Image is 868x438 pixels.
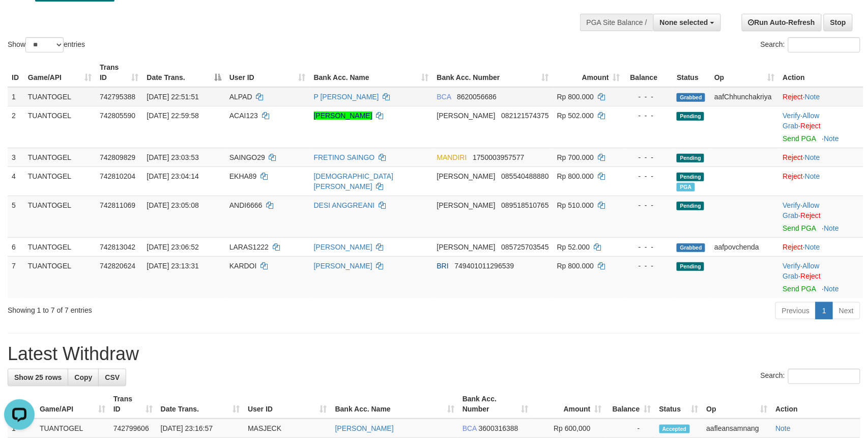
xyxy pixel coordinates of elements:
a: Run Auto-Refresh [742,14,822,31]
span: · [783,201,820,220]
td: TUANTOGEL [24,106,96,148]
td: TUANTOGEL [24,256,96,298]
a: Stop [824,14,853,31]
div: - - - [628,152,669,162]
th: User ID: activate to sort column ascending [225,58,310,87]
a: Note [776,424,791,432]
span: Pending [677,173,704,181]
div: - - - [628,200,669,210]
label: Search: [761,369,860,384]
a: Note [824,285,840,293]
span: Copy [74,373,92,381]
th: Bank Acc. Name: activate to sort column ascending [331,390,458,419]
th: Bank Acc. Number: activate to sort column ascending [458,390,532,419]
th: Status [673,58,710,87]
span: Rp 510.000 [557,201,594,209]
a: DESI ANGGREANI [314,201,375,209]
td: · · [779,196,863,237]
span: Copy 082121574375 to clipboard [501,112,548,120]
span: [PERSON_NAME] [437,172,496,180]
th: Amount: activate to sort column ascending [553,58,624,87]
td: aafChhunchakriya [710,87,778,106]
td: TUANTOGEL [24,196,96,237]
span: Pending [677,154,704,162]
a: Copy [68,369,99,386]
th: Op: activate to sort column ascending [703,390,772,419]
a: [PERSON_NAME] [335,424,394,432]
td: 3 [8,148,24,167]
a: CSV [98,369,126,386]
span: Show 25 rows [14,373,62,381]
span: Pending [677,262,704,271]
span: CSV [105,373,120,381]
span: Rp 800.000 [557,93,594,101]
th: Game/API: activate to sort column ascending [24,58,96,87]
span: Marked by aafchonlypin [677,183,695,191]
a: Note [805,153,820,161]
a: [PERSON_NAME] [314,243,372,251]
a: Allow Grab [783,201,820,220]
a: Show 25 rows [8,369,68,386]
a: Verify [783,201,801,209]
a: Note [824,134,840,143]
span: [DATE] 23:03:53 [147,153,198,161]
td: TUANTOGEL [24,237,96,256]
span: Rp 800.000 [557,172,594,180]
label: Show entries [8,37,85,52]
th: Balance: activate to sort column ascending [606,390,655,419]
td: · [779,148,863,167]
th: Action [772,390,860,419]
label: Search: [761,37,860,52]
th: Trans ID: activate to sort column ascending [96,58,142,87]
span: Copy 1750003957577 to clipboard [473,153,524,161]
td: TUANTOGEL [36,419,109,438]
span: LARAS1222 [229,243,269,251]
span: Copy 085725703545 to clipboard [501,243,548,251]
span: [DATE] 23:13:31 [147,262,198,270]
a: Send PGA [783,285,816,293]
td: 2 [8,106,24,148]
button: None selected [653,14,721,31]
a: Note [805,93,820,101]
td: 1 [8,87,24,106]
span: [DATE] 23:04:14 [147,172,198,180]
th: Balance [624,58,673,87]
span: ANDI6666 [229,201,263,209]
td: Rp 600,000 [532,419,606,438]
span: · [783,112,820,130]
td: [DATE] 23:16:57 [157,419,244,438]
span: Pending [677,112,704,121]
td: aafleansamnang [703,419,772,438]
a: 1 [816,302,833,319]
th: Amount: activate to sort column ascending [532,390,606,419]
a: Reject [801,272,821,280]
button: Open LiveChat chat widget [4,4,35,35]
span: 742811069 [100,201,135,209]
div: - - - [628,242,669,252]
span: 742820624 [100,262,135,270]
span: 742809829 [100,153,135,161]
span: [PERSON_NAME] [437,112,496,120]
span: [DATE] 22:59:58 [147,112,198,120]
a: Reject [783,243,803,251]
span: 742813042 [100,243,135,251]
td: 6 [8,237,24,256]
td: TUANTOGEL [24,148,96,167]
th: User ID: activate to sort column ascending [244,390,331,419]
span: SAINGO29 [229,153,265,161]
input: Search: [788,37,860,52]
a: Verify [783,262,801,270]
span: Pending [677,202,704,210]
span: BRI [437,262,449,270]
td: TUANTOGEL [24,87,96,106]
span: Copy 749401011296539 to clipboard [455,262,514,270]
a: Send PGA [783,134,816,143]
a: Allow Grab [783,112,820,130]
a: Note [824,224,840,232]
td: 742799606 [109,419,157,438]
span: 742810204 [100,172,135,180]
th: ID: activate to sort column descending [8,390,36,419]
div: PGA Site Balance / [580,14,653,31]
td: MASJECK [244,419,331,438]
th: Action [779,58,863,87]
